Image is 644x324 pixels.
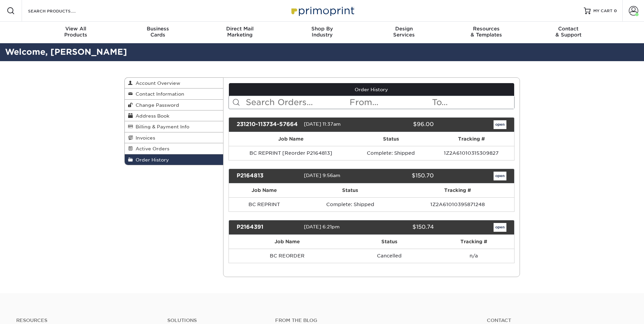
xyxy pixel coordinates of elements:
[125,89,223,99] a: Contact Information
[401,183,514,197] th: Tracking #
[363,26,445,38] div: Services
[527,26,610,38] div: & Support
[229,197,300,211] td: BC REPRINT
[117,26,199,38] div: Cards
[433,249,514,263] td: n/a
[304,224,340,229] span: [DATE] 6:21pm
[345,235,434,249] th: Status
[288,3,356,18] img: Primoprint
[199,22,281,43] a: Direct MailMarketing
[363,26,445,32] span: Design
[445,26,527,32] span: Resources
[125,143,223,154] a: Active Orders
[232,120,304,129] div: 231210-113734-57664
[494,172,506,180] a: open
[125,154,223,165] a: Order History
[232,223,304,232] div: P2164391
[133,146,169,151] span: Active Orders
[300,183,401,197] th: Status
[353,132,429,146] th: Status
[133,124,189,129] span: Billing & Payment Info
[401,197,514,211] td: 1Z2A61010395871248
[133,135,155,141] span: Invoices
[527,22,610,43] a: Contact& Support
[125,132,223,143] a: Invoices
[366,223,439,232] div: $150.74
[27,7,93,15] input: SEARCH PRODUCTS.....
[345,249,434,263] td: Cancelled
[431,96,514,109] input: To...
[445,22,527,43] a: Resources& Templates
[429,146,514,160] td: 1Z2A61010315309827
[167,318,265,323] h4: Solutions
[117,26,199,32] span: Business
[133,113,169,119] span: Address Book
[199,26,281,32] span: Direct Mail
[353,146,429,160] td: Complete: Shipped
[349,96,431,109] input: From...
[281,22,363,43] a: Shop ByIndustry
[199,26,281,38] div: Marketing
[304,173,340,178] span: [DATE] 9:56am
[117,22,199,43] a: BusinessCards
[35,22,117,43] a: View AllProducts
[487,318,628,323] a: Contact
[125,78,223,89] a: Account Overview
[229,132,353,146] th: Job Name
[133,80,180,86] span: Account Overview
[229,183,300,197] th: Job Name
[35,26,117,38] div: Products
[593,8,613,14] span: MY CART
[125,110,223,121] a: Address Book
[304,121,341,127] span: [DATE] 11:37am
[133,91,184,97] span: Contact Information
[300,197,401,211] td: Complete: Shipped
[229,235,345,249] th: Job Name
[245,96,349,109] input: Search Orders...
[229,249,345,263] td: BC REORDER
[366,120,439,129] div: $96.00
[527,26,610,32] span: Contact
[366,172,439,180] div: $150.70
[445,26,527,38] div: & Templates
[275,318,469,323] h4: From the Blog
[281,26,363,32] span: Shop By
[229,146,353,160] td: BC REPRINT [Reorder P2164813]
[232,172,304,180] div: P2164813
[494,120,506,129] a: open
[133,157,169,163] span: Order History
[35,26,117,32] span: View All
[363,22,445,43] a: DesignServices
[433,235,514,249] th: Tracking #
[229,83,514,96] a: Order History
[281,26,363,38] div: Industry
[133,102,179,108] span: Change Password
[125,100,223,110] a: Change Password
[614,8,617,13] span: 0
[16,318,157,323] h4: Resources
[494,223,506,232] a: open
[125,121,223,132] a: Billing & Payment Info
[429,132,514,146] th: Tracking #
